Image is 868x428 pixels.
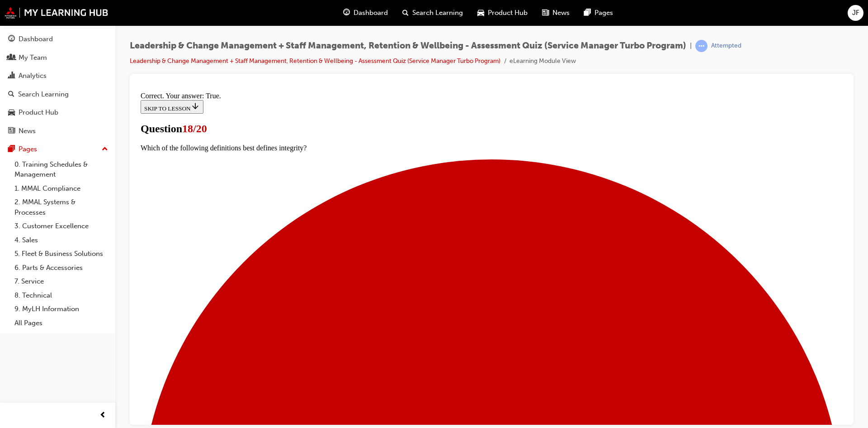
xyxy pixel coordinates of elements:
[8,35,15,43] span: guage-icon
[19,34,53,44] div: Dashboard
[402,7,409,19] span: search-icon
[11,182,112,196] a: 1. MMAL Compliance
[509,56,576,67] li: eLearning Module View
[4,31,112,48] a: Dashboard
[477,7,484,19] span: car-icon
[852,8,859,18] span: JF
[552,8,570,18] span: News
[4,104,112,121] a: Product Hub
[18,89,69,100] div: Search Learning
[4,86,112,103] a: Search Learning
[4,67,112,84] a: Analytics
[11,261,112,275] a: 6. Parts & Accessories
[488,8,528,18] span: Product Hub
[4,34,706,47] h1: Question 18 of 20
[470,4,535,22] a: car-iconProduct Hub
[8,127,15,135] span: news-icon
[542,7,549,19] span: news-icon
[11,247,112,261] a: 5. Fleet & Business Solutions
[19,53,47,63] div: My Team
[4,141,112,158] button: Pages
[4,123,112,139] a: News
[535,4,577,22] a: news-iconNews
[11,289,112,303] a: 8. Technical
[577,4,620,22] a: pages-iconPages
[11,316,112,330] a: All Pages
[11,274,112,289] a: 7. Service
[4,49,112,66] a: My Team
[4,34,45,46] span: Question
[130,57,500,65] a: Leadership & Change Management + Staff Management, Retention & Wellbeing - Assessment Quiz (Servi...
[19,107,58,118] div: Product Hub
[354,8,388,18] span: Dashboard
[11,195,112,219] a: 2. MMAL Systems & Processes
[11,219,112,233] a: 3. Customer Excellence
[45,34,70,46] span: 18/20
[4,29,112,141] button: DashboardMy TeamAnalyticsSearch LearningProduct HubNews
[8,91,14,99] span: search-icon
[19,144,37,154] div: Pages
[711,42,741,50] div: Attempted
[336,4,395,22] a: guage-iconDashboard
[11,302,112,316] a: 9. MyLH Information
[848,5,863,21] button: JF
[8,109,15,117] span: car-icon
[102,144,108,155] span: up-icon
[594,8,613,18] span: Pages
[11,233,112,247] a: 4. Sales
[584,7,591,19] span: pages-icon
[19,126,36,136] div: News
[19,71,47,81] div: Analytics
[7,17,63,24] span: SKIP TO LESSON
[8,72,15,80] span: chart-icon
[395,4,470,22] a: search-iconSearch Learning
[99,410,106,421] span: prev-icon
[4,12,66,25] button: SKIP TO LESSON
[690,41,692,51] span: |
[695,40,708,52] span: learningRecordVerb_ATTEMPT-icon
[130,41,686,51] span: Leadership & Change Management + Staff Management, Retention & Wellbeing - Assessment Quiz (Servi...
[343,7,350,19] span: guage-icon
[5,7,108,19] img: mmal
[4,4,706,12] div: Correct. Your answer: True.
[4,56,706,64] p: Which of the following definitions best defines integrity?
[8,145,15,154] span: pages-icon
[11,158,112,182] a: 0. Training Schedules & Management
[8,54,15,62] span: people-icon
[412,8,463,18] span: Search Learning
